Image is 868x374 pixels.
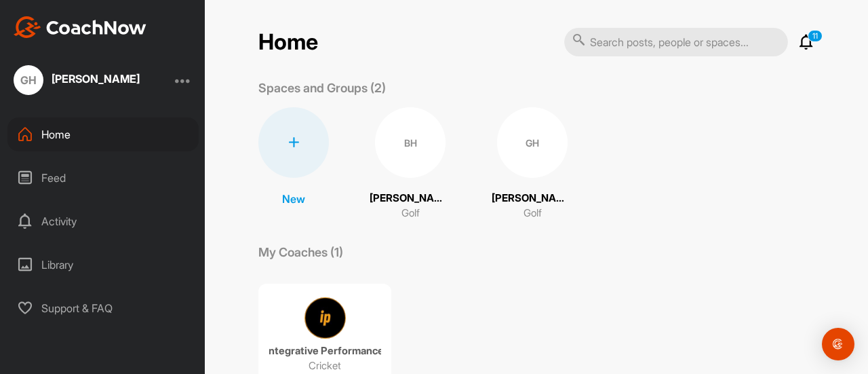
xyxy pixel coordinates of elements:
[7,248,199,282] div: Library
[282,191,305,207] p: New
[309,359,341,373] p: Cricket
[375,107,446,178] div: BH
[258,29,318,56] h2: Home
[7,117,199,151] div: Home
[370,107,451,221] a: BH[PERSON_NAME]Golf
[14,65,43,95] div: GH
[258,79,386,97] p: Spaces and Groups (2)
[822,328,854,360] div: Open Intercom Messenger
[492,107,573,221] a: GH[PERSON_NAME]Golf
[7,291,199,325] div: Support & FAQ
[269,344,381,358] p: Integrative Performance
[7,161,199,195] div: Feed
[564,28,788,56] input: Search posts, people or spaces...
[497,107,568,178] div: GH
[401,206,420,221] p: Golf
[7,204,199,238] div: Activity
[304,297,346,339] img: coach avatar
[370,191,451,206] p: [PERSON_NAME]
[52,73,140,84] div: [PERSON_NAME]
[258,243,343,261] p: My Coaches (1)
[492,191,573,206] p: [PERSON_NAME]
[524,206,542,221] p: Golf
[808,30,823,42] p: 11
[14,16,146,38] img: CoachNow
